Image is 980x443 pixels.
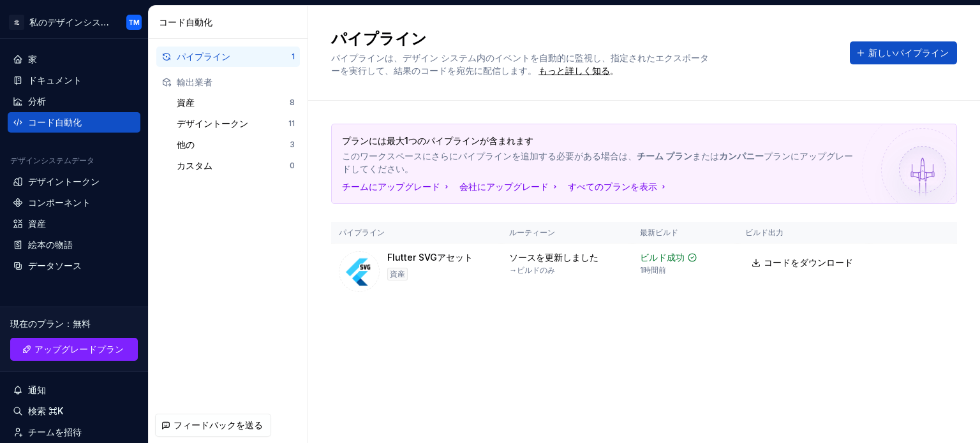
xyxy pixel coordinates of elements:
[28,405,63,416] font: 検索 ⌘K
[28,75,82,85] font: ドキュメント
[290,140,295,149] font: 3
[10,318,64,329] font: 現在のプラン
[172,134,300,155] button: 他の3
[28,176,100,187] font: デザイントークン
[34,344,124,354] font: アップグレードプラン
[459,180,560,193] button: 会社にアップグレード
[868,47,949,58] font: 新しいパイプライン
[568,180,669,193] button: すべてのプランを表示
[177,51,230,62] font: パイプライン
[128,18,140,26] font: TM
[509,228,555,237] font: ルーティーン
[719,150,764,161] font: カンパニー
[538,64,610,77] a: もっと詳しく知る
[339,228,385,237] font: パイプライン
[538,65,610,76] font: もっと詳しく知る
[331,52,709,76] font: パイプラインは、デザイン システム内のイベントを自動的に監視し、指定されたエクスポーターを実行して、結果のコードを宛先に配信します。
[509,265,517,275] font: →
[156,47,300,67] button: パイプライン1
[292,52,295,61] font: 1
[177,139,195,150] font: 他の
[342,150,637,161] font: このワークスペースにさらにパイプラインを追加する必要がある場合は、
[517,265,555,275] font: ビルドのみ
[172,113,300,134] button: デザイントークン11
[172,92,300,113] button: 資産8
[28,384,46,395] font: 通知
[342,180,452,193] button: チームにアップグレード
[331,29,427,48] font: パイプライン
[8,380,140,400] button: 通知
[177,160,212,171] font: カスタム
[390,269,405,279] font: 資産
[568,181,657,192] font: すべてのプランを表示
[745,251,861,274] a: コードをダウンロード
[459,181,549,192] font: 会社にアップグレード
[10,156,94,165] font: デザインシステムデータ
[64,318,73,329] font: ：
[172,156,300,176] button: カスタム0
[8,401,140,421] button: 検索 ⌘K
[177,97,195,108] font: 資産
[28,117,82,127] font: コード自動化
[177,76,212,87] font: 輸出業者
[288,119,295,128] font: 11
[155,414,271,437] button: フィードバックを送る
[342,135,533,146] font: プランには最大1つのパイプラインが含まれます
[28,260,82,271] font: データソース
[8,112,140,133] a: コード自動化
[290,98,295,107] font: 8
[159,17,212,27] font: コード自動化
[8,91,140,112] a: 分析
[8,49,140,69] a: 家
[637,150,692,161] font: チーム プラン
[387,252,473,263] font: Flutter SVGアセット
[28,426,82,437] font: チームを招待
[509,252,598,263] font: ソースを更新しました
[8,70,140,91] a: ドキュメント
[174,419,263,430] font: フィードバックを送る
[28,96,46,106] font: 分析
[610,66,618,76] font: 。
[10,338,138,361] a: アップグレードプラン
[14,19,19,25] font: 北
[8,214,140,234] a: 資産
[640,228,678,237] font: 最新ビルド
[29,17,119,27] font: 私のデザインシステム
[290,161,295,170] font: 0
[8,235,140,255] a: 絵本の物語
[28,54,37,64] font: 家
[3,8,145,36] button: 北私のデザインシステムTM
[692,150,719,161] font: または
[8,422,140,442] a: チームを招待
[28,218,46,229] font: 資産
[640,265,666,275] font: 1時間前
[764,257,853,268] font: コードをダウンロード
[640,252,685,263] font: ビルド成功
[8,192,140,213] a: コンポーネント
[850,41,957,64] button: 新しいパイプライン
[73,318,91,329] font: 無料
[8,256,140,276] a: データソース
[745,228,783,237] font: ビルド出力
[8,171,140,192] a: デザイントークン
[28,197,91,208] font: コンポーネント
[342,181,440,192] font: チームにアップグレード
[177,118,248,129] font: デザイントークン
[28,239,73,250] font: 絵本の物語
